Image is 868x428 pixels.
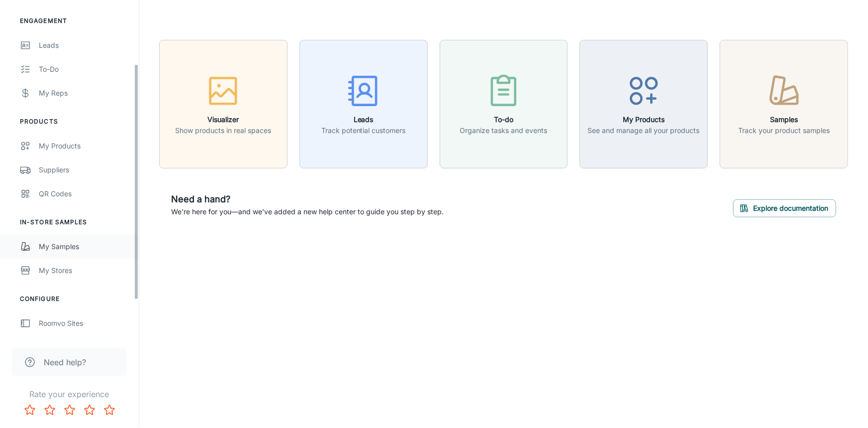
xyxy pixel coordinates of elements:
div: My Stores [39,265,129,276]
div: Leads [39,40,129,51]
a: SamplesTrack your product samples [720,98,848,108]
button: Explore documentation [733,199,836,217]
p: Track potential customers [321,125,406,136]
a: My ProductsSee and manage all your products [579,98,708,108]
button: To-doOrganize tasks and events [440,40,568,168]
a: Explore documentation [733,202,836,212]
p: Show products in real spaces [175,125,271,136]
p: We're here for you—and we've added a new help center to guide you step by step. [171,206,444,217]
a: LeadsTrack potential customers [299,98,428,108]
a: To-doOrganize tasks and events [440,98,568,108]
h6: Leads [321,114,406,125]
div: QR Codes [39,188,129,199]
div: Suppliers [39,164,129,175]
div: My Products [39,141,129,151]
p: Track your product samples [738,125,830,136]
p: Organize tasks and events [460,125,547,136]
p: See and manage all your products [588,125,700,136]
div: My Reps [39,88,129,99]
button: VisualizerShow products in real spaces [159,40,288,168]
div: My Samples [39,241,129,252]
h6: Need a hand? [171,192,444,206]
div: To-do [39,64,129,75]
button: LeadsTrack potential customers [299,40,428,168]
h6: Samples [738,114,830,125]
h6: My Products [588,114,700,125]
h6: To-do [460,114,547,125]
button: SamplesTrack your product samples [720,40,848,168]
button: My ProductsSee and manage all your products [579,40,708,168]
h6: Visualizer [175,114,271,125]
